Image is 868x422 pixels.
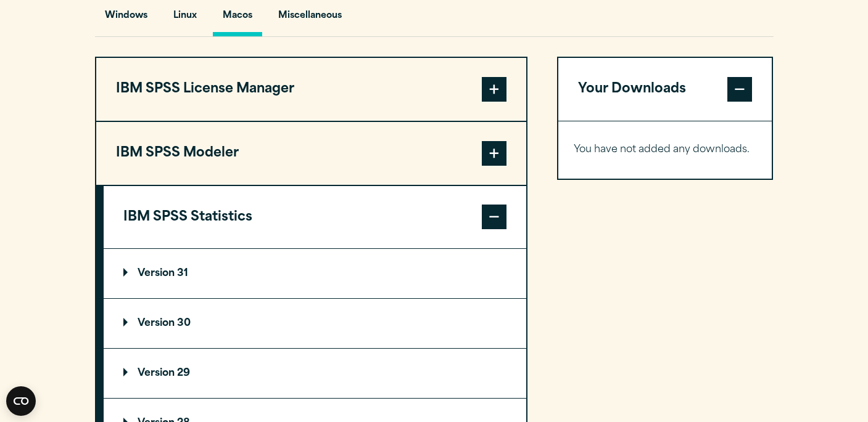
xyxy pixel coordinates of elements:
summary: Version 31 [104,249,526,298]
button: Your Downloads [558,58,772,121]
button: Windows [95,1,157,36]
p: You have not added any downloads. [574,141,757,159]
button: Linux [163,1,207,36]
button: IBM SPSS License Manager [96,58,526,121]
div: Your Downloads [558,121,772,179]
button: IBM SPSS Modeler [96,122,526,185]
p: Version 29 [123,368,190,378]
button: Miscellaneous [268,1,352,36]
button: Macos [213,1,262,36]
summary: Version 29 [104,349,526,398]
button: Open CMP widget [6,386,36,416]
p: Version 31 [123,269,188,278]
button: IBM SPSS Statistics [104,186,526,249]
p: Version 30 [123,319,191,328]
summary: Version 30 [104,299,526,348]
